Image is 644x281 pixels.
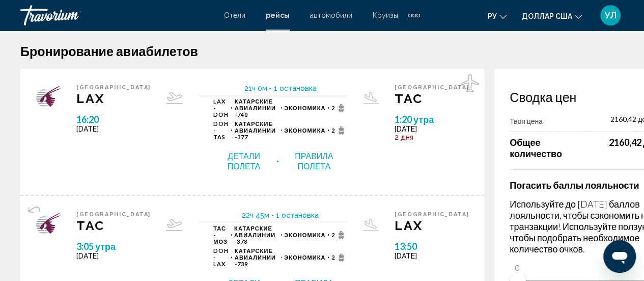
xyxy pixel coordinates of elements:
button: Правила полета [281,150,347,172]
font: 13:50 [395,241,417,252]
font: Катарские авиалинии - [235,98,276,118]
button: Детали полета [213,150,274,172]
font: 1 остановка [276,211,319,219]
font: DOH - TAS [213,120,229,140]
font: 2 [331,105,335,111]
font: 2 [331,254,335,261]
font: [DATE] [395,125,417,133]
font: 3:05 утра [76,241,116,252]
font: Экономика [284,105,325,111]
font: [GEOGRAPHIC_DATA] [395,84,469,91]
font: 22ч 45м [242,211,269,219]
font: Катарские авиалинии - [234,225,275,245]
font: Погасить баллы лояльности [510,180,639,191]
font: [DATE] [76,252,99,260]
font: Правила полета [295,151,333,171]
font: [DATE] [395,252,417,260]
font: [GEOGRAPHIC_DATA] [76,211,151,218]
font: Сводка цен [510,89,576,105]
font: Твоя цена [510,117,543,125]
font: DOH - LAX [213,247,229,267]
font: Детали полета [228,151,261,171]
font: [GEOGRAPHIC_DATA] [76,84,151,91]
a: рейсы [266,11,290,19]
font: ТАС - МОЗ [213,225,228,245]
font: LAX [395,218,423,233]
font: ру [488,12,497,20]
font: 21ч 0м [244,84,267,92]
font: 378 [237,238,247,245]
button: Меню пользователя [597,5,624,26]
font: Экономика [284,232,325,238]
font: Катарские авиалинии - [235,247,276,267]
font: 740 [237,111,248,118]
font: ТАС [395,91,423,106]
font: 0 [515,263,520,272]
font: 739 [237,261,248,267]
button: Изменить валюту [522,9,582,23]
font: LAX - DOH [213,98,229,118]
a: автомобили [310,11,352,19]
font: 1:20 утра [395,114,434,125]
a: Круизы [373,11,398,19]
font: Бронирование авиабилетов [20,43,198,59]
font: 2 [331,232,335,238]
a: Отели [224,11,245,19]
font: доллар США [522,12,572,20]
font: ТАС [76,218,105,233]
iframe: Кнопка для запуска окна обмена сообщениями [603,240,636,273]
font: 1 остановка [273,84,316,92]
font: Экономика [284,127,325,134]
font: Экономика [284,254,325,261]
button: Изменить язык [488,9,507,23]
font: Катарские авиалинии - [235,120,276,140]
font: [DATE] [76,125,99,133]
button: Дополнительные элементы навигации [408,7,420,23]
font: УЛ [604,10,617,20]
font: [GEOGRAPHIC_DATA] [395,211,469,218]
font: 2 [331,127,335,134]
font: LAX [76,91,105,106]
font: 16:20 [76,114,99,125]
font: 2 дня [395,133,413,141]
font: Общее количество [510,137,562,159]
a: Травориум [20,5,214,25]
font: 377 [237,134,248,140]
